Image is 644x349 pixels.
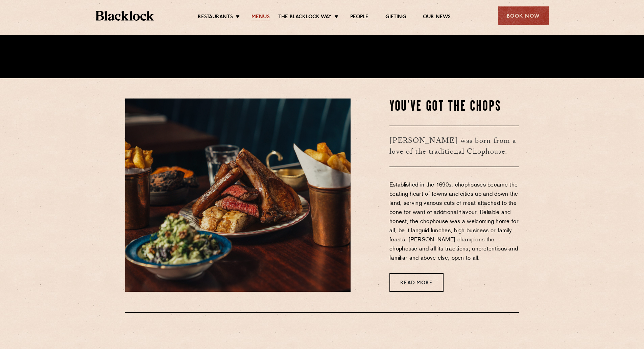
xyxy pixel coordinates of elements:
p: Established in the 1690s, chophouses became the beating heart of towns and cities up and down the... [389,181,519,263]
a: Menus [252,14,270,21]
a: Gifting [385,14,406,21]
a: Read More [389,273,444,292]
div: Book Now [498,6,549,25]
img: May25-Blacklock-AllIn-00417-scaled-e1752246198448.jpg [125,99,351,292]
img: BL_Textured_Logo-footer-cropped.svg [96,11,154,21]
a: The Blacklock Way [278,14,332,21]
h2: You've Got The Chops [389,99,519,115]
h3: [PERSON_NAME] was born from a love of the traditional Chophouse. [389,126,519,167]
a: People [350,14,368,21]
a: Restaurants [198,14,233,21]
a: Our News [423,14,451,21]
